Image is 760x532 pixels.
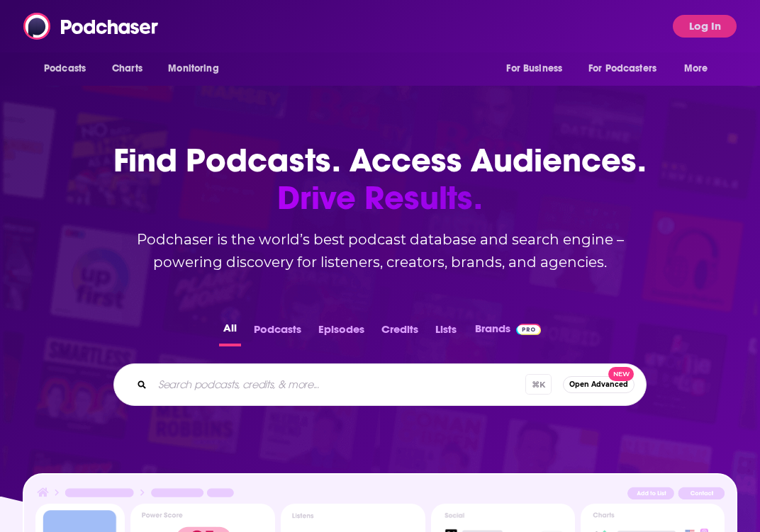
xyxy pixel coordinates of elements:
[496,55,580,82] button: open menu
[103,55,151,82] a: Charts
[34,55,104,82] button: open menu
[96,228,664,273] h2: Podchaser is the world’s best podcast database and search engine – powering discovery for listene...
[158,55,237,82] button: open menu
[112,59,142,79] span: Charts
[674,55,726,82] button: open menu
[35,486,725,504] img: Podcast Insights Header
[608,367,634,382] span: New
[673,15,737,38] button: Log In
[96,179,664,217] span: Drive Results.
[563,376,635,393] button: Open AdvancedNew
[250,319,306,346] button: Podcasts
[525,374,552,395] span: ⌘ K
[44,59,86,79] span: Podcasts
[113,363,647,406] div: Search podcasts, credits, & more...
[569,380,628,388] span: Open Advanced
[684,59,708,79] span: More
[219,319,241,346] button: All
[152,373,525,396] input: Search podcasts, credits, & more...
[168,59,218,79] span: Monitoring
[506,59,562,79] span: For Business
[475,319,541,346] a: BrandsPodchaser Pro
[96,142,664,217] h1: Find Podcasts. Access Audiences.
[377,319,423,346] button: Credits
[588,59,656,79] span: For Podcasters
[579,55,677,82] button: open menu
[23,13,160,40] img: Podchaser - Follow, Share and Rate Podcasts
[314,319,369,346] button: Episodes
[516,324,541,335] img: Podchaser Pro
[431,319,461,346] button: Lists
